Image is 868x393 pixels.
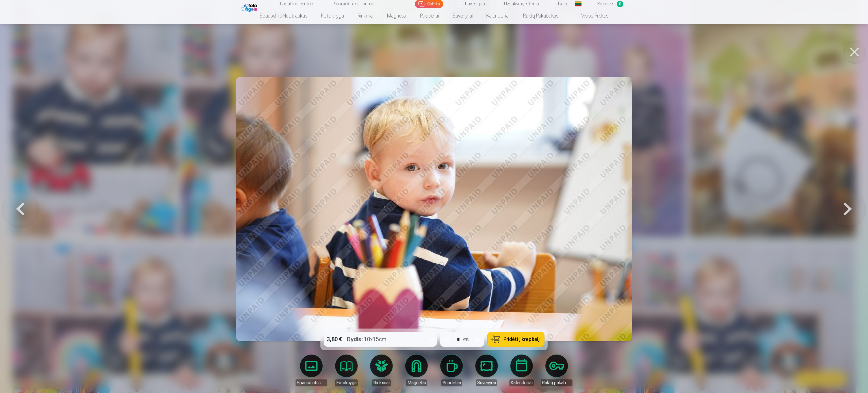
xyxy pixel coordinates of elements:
div: 10x15cm [347,332,387,347]
a: Fotoknyga [331,355,362,386]
a: Rinkiniai [351,8,380,24]
img: /fa2 [241,2,259,12]
div: Raktų pakabukas [541,379,572,386]
strong: Dydis : [347,335,363,343]
a: Fotoknyga [314,8,351,24]
a: Kalendoriai [506,355,537,386]
div: Puodeliai [441,379,462,386]
a: Raktų pakabukas [516,8,565,24]
span: 0 [617,1,623,7]
a: Suvenyrai [446,8,479,24]
a: Puodeliai [413,8,446,24]
div: Magnetai [406,379,427,386]
div: Fotoknyga [335,379,358,386]
div: Rinkiniai [372,379,391,386]
a: Rinkiniai [366,355,397,386]
a: Raktų pakabukas [541,355,572,386]
span: Pridėti į krepšelį [504,337,540,342]
a: Puodeliai [436,355,467,386]
span: Krepšelis [597,1,615,7]
button: Pridėti į krepšelį [488,332,544,347]
a: Spausdinti nuotraukas [253,8,314,24]
a: Magnetai [380,8,413,24]
div: vnt. [463,336,470,343]
a: Suvenyrai [471,355,502,386]
div: Suvenyrai [476,379,497,386]
a: Kalendoriai [479,8,516,24]
div: Kalendoriai [509,379,534,386]
div: Spausdinti nuotraukas [296,379,327,386]
div: 3,80 € [324,332,345,347]
a: Magnetai [401,355,432,386]
a: Visos prekės [565,8,615,24]
a: Spausdinti nuotraukas [296,355,327,386]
